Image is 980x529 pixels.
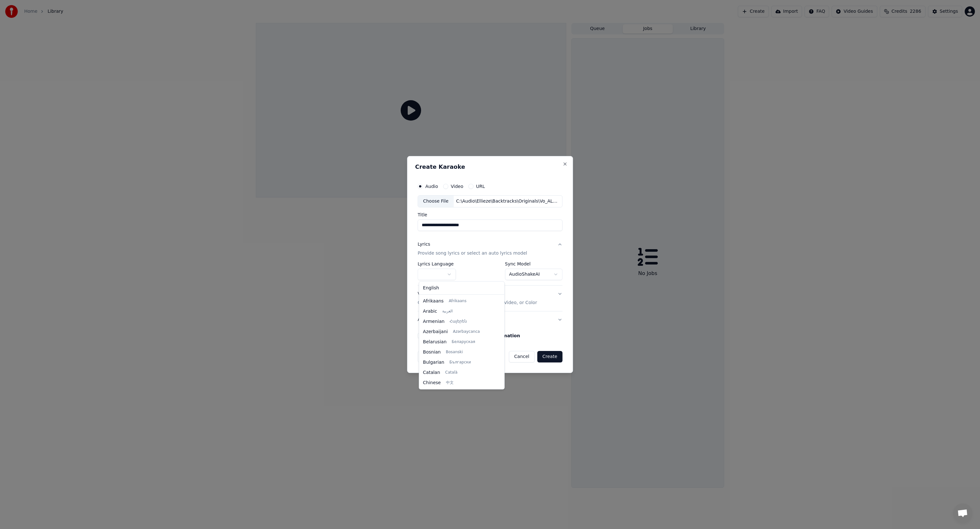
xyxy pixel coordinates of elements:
span: Български [449,360,471,365]
span: Беларуская [452,339,475,345]
span: Arabic [423,308,437,315]
span: العربية [442,309,453,314]
span: Azerbaijani [423,329,448,335]
span: Afrikaans [423,298,444,304]
span: English [423,285,439,291]
span: Catalan [423,369,440,376]
span: Հայերեն [449,319,467,324]
span: Català [445,370,457,375]
span: Bosanski [446,350,463,355]
span: Belarusian [423,339,447,345]
span: 中文 [446,380,454,385]
span: Afrikaans [449,299,467,304]
span: Bulgarian [423,359,444,365]
span: Armenian [423,318,445,325]
span: Azərbaycanca [453,329,480,334]
span: Chinese [423,379,441,386]
span: Bosnian [423,349,441,355]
